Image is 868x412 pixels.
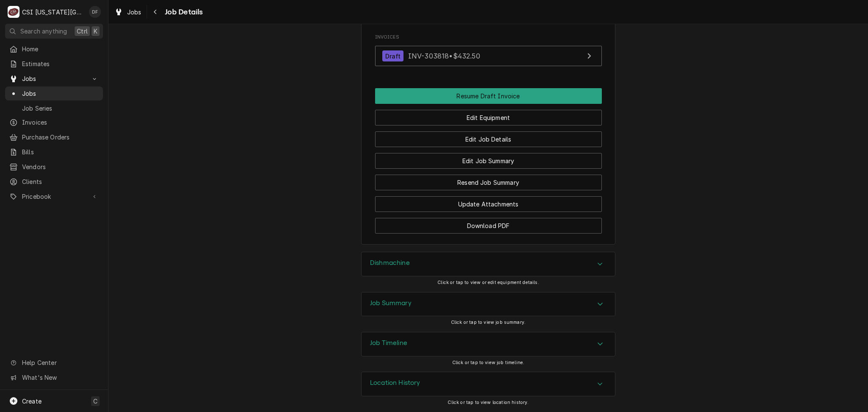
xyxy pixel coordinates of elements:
[20,27,67,36] span: Search anything
[162,6,203,18] span: Job Details
[452,360,524,365] span: Click or tap to view job timeline.
[375,175,602,190] button: Resend Job Summary
[5,175,103,189] a: Clients
[5,86,103,100] a: Jobs
[362,372,615,396] button: Accordion Details Expand Trigger
[375,153,602,169] button: Edit Job Summary
[22,358,98,367] span: Help Center
[375,34,602,41] span: Invoices
[5,160,103,174] a: Vendors
[5,72,103,86] a: Go to Jobs
[370,259,410,267] h3: Dishmachine
[22,104,99,113] span: Job Series
[5,189,103,203] a: Go to Pricebook
[362,252,615,276] div: Accordion Header
[361,252,615,276] div: Dishmachine
[22,59,99,68] span: Estimates
[362,332,615,356] button: Accordion Details Expand Trigger
[22,8,84,17] div: CSI [US_STATE][GEOGRAPHIC_DATA]
[375,218,602,234] button: Download PDF
[8,6,19,18] div: C
[5,24,103,39] button: Search anythingCtrlK
[375,88,602,234] div: Button Group
[22,133,99,142] span: Purchase Orders
[361,332,615,356] div: Job Timeline
[375,104,602,125] div: Button Group Row
[5,57,103,71] a: Estimates
[362,332,615,356] div: Accordion Header
[5,42,103,56] a: Home
[22,45,99,53] span: Home
[437,280,539,285] span: Click or tap to view or edit equipment details.
[22,162,99,171] span: Vendors
[375,125,602,147] div: Button Group Row
[375,196,602,212] button: Update Attachments
[5,130,103,144] a: Purchase Orders
[22,373,98,382] span: What's New
[362,252,615,276] button: Accordion Details Expand Trigger
[361,292,615,317] div: Job Summary
[375,34,602,70] div: Invoices
[375,169,602,190] div: Button Group Row
[375,46,602,67] a: View Invoice
[375,147,602,169] div: Button Group Row
[370,379,420,387] h3: Location History
[5,101,103,115] a: Job Series
[375,131,602,147] button: Edit Job Details
[362,292,615,316] button: Accordion Details Expand Trigger
[22,89,99,98] span: Jobs
[93,397,97,406] span: C
[448,400,529,405] span: Click or tap to view location history.
[408,52,480,60] span: INV-303818 • $432.50
[361,372,615,396] div: Location History
[22,398,42,405] span: Create
[5,145,103,159] a: Bills
[362,372,615,396] div: Accordion Header
[375,110,602,125] button: Edit Equipment
[22,118,99,127] span: Invoices
[370,299,412,307] h3: Job Summary
[149,5,162,19] button: Navigate back
[22,74,86,83] span: Jobs
[22,177,99,186] span: Clients
[22,192,86,201] span: Pricebook
[375,212,602,234] div: Button Group Row
[89,6,101,18] div: DF
[22,148,99,156] span: Bills
[5,356,103,370] a: Go to Help Center
[111,5,145,19] a: Jobs
[375,88,602,104] button: Resume Draft Invoice
[8,6,19,18] div: CSI Kansas City's Avatar
[89,6,101,18] div: David Fannin's Avatar
[5,115,103,129] a: Invoices
[94,27,97,36] span: K
[451,320,526,325] span: Click or tap to view job summary.
[370,339,407,347] h3: Job Timeline
[375,88,602,104] div: Button Group Row
[77,27,88,36] span: Ctrl
[375,190,602,212] div: Button Group Row
[127,8,142,17] span: Jobs
[5,370,103,384] a: Go to What's New
[362,292,615,316] div: Accordion Header
[382,50,404,62] div: Draft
